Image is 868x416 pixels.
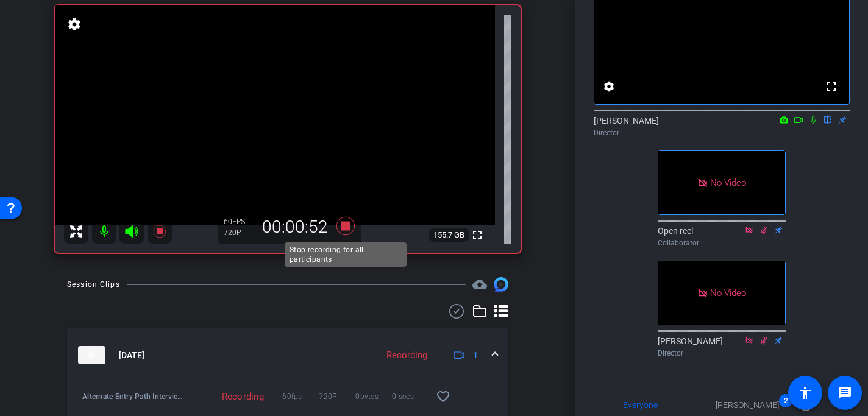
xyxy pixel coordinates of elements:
[470,228,485,242] mat-icon: fullscreen
[623,401,658,409] span: Everyone
[224,217,254,227] div: 60
[429,228,469,242] span: 155.7 GB
[658,225,786,249] div: Open reel
[232,217,245,226] span: FPS
[710,177,746,188] span: No Video
[66,17,83,32] mat-icon: settings
[494,277,508,292] img: Session clips
[473,349,478,362] span: 1
[82,390,186,403] span: Alternate Entry Path Interview- [PERSON_NAME] [PERSON_NAME]-iPad Pro 5th Gen 12.9-inch -WiFi--202...
[319,390,355,403] span: 720P
[472,277,487,292] mat-icon: cloud_upload
[282,390,319,403] span: 60fps
[658,238,786,249] div: Collaborator
[658,348,786,359] div: Director
[380,348,433,362] div: Recording
[838,386,852,400] mat-icon: message
[67,328,508,382] mat-expansion-panel-header: thumb-nail[DATE]Recording1
[824,79,839,94] mat-icon: fullscreen
[602,79,616,94] mat-icon: settings
[67,278,120,291] div: Session Clips
[594,127,850,138] div: Director
[186,390,269,403] div: Recording
[710,287,746,298] span: No Video
[119,349,144,362] span: [DATE]
[594,115,850,138] div: [PERSON_NAME]
[78,346,105,364] img: thumb-nail
[254,217,336,238] div: 00:00:52
[798,386,813,400] mat-icon: accessibility
[820,114,835,125] mat-icon: flip
[436,389,450,404] mat-icon: favorite_border
[392,390,429,403] span: 0 secs
[355,390,392,403] span: 0bytes
[658,335,786,359] div: [PERSON_NAME]
[224,228,254,238] div: 720P
[716,401,779,409] span: [PERSON_NAME]
[285,242,407,267] div: Stop recording for all participants
[472,277,487,292] span: Destinations for your clips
